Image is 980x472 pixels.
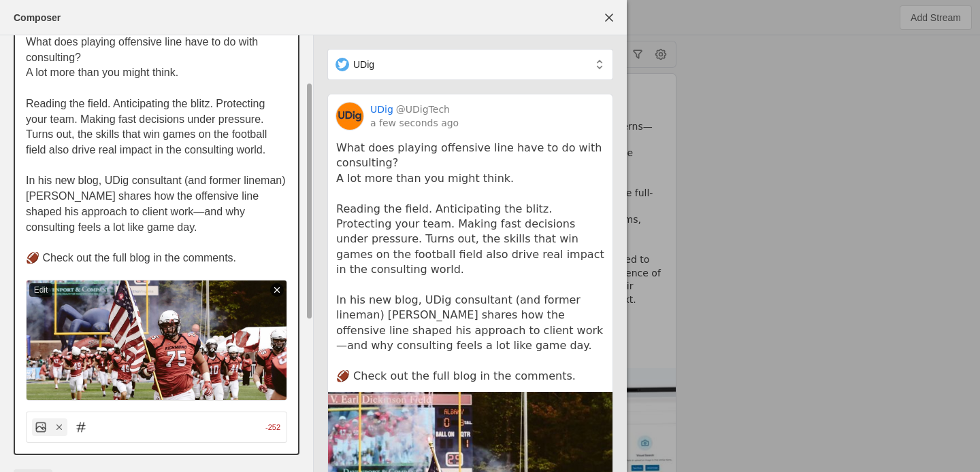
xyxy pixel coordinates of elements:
[26,252,236,264] span: 🏈 Check out the full blog in the comments.
[26,67,178,78] span: A lot more than you might think.
[336,103,363,130] img: cache
[26,175,289,232] span: In his new blog, UDig consultant (and former lineman) [PERSON_NAME] shares how the offensive line...
[26,36,261,63] span: What does playing offensive line have to do with consulting?
[26,280,287,401] img: 9d552ec9-09ed-41d2-b9b4-dcb7e95a73bd
[270,283,284,297] div: remove
[14,11,61,24] div: Composer
[370,116,459,130] a: a few seconds ago
[370,103,393,116] a: UDig
[336,141,604,384] pre: What does playing offensive line have to do with consulting? A lot more than you might think. Rea...
[29,283,52,297] div: Edit
[396,103,450,116] a: @UDigTech
[353,58,374,71] span: UDig
[26,98,270,156] span: Reading the field. Anticipating the blitz. Protecting your team. Making fast decisions under pres...
[265,423,280,431] text: -252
